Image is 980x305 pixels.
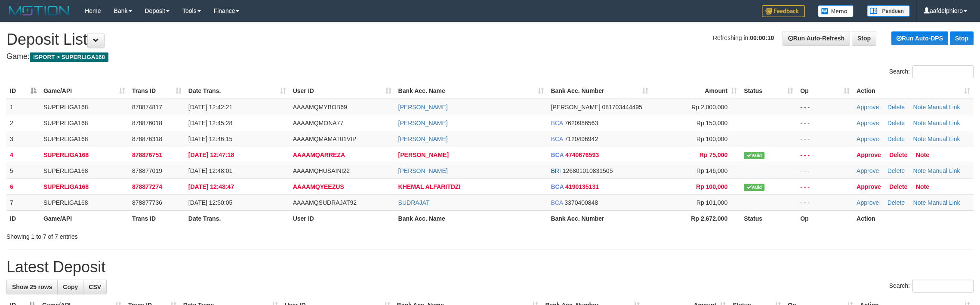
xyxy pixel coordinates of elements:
span: Rp 146,000 [696,167,727,174]
span: Copy 3370400848 to clipboard [564,199,598,206]
span: [PERSON_NAME] [551,104,600,111]
a: Approve [857,120,879,126]
span: AAAAMQYEEZUS [293,183,344,190]
span: [DATE] 12:45:28 [188,120,232,126]
td: - - - [797,179,853,194]
a: Copy [57,280,83,294]
span: [DATE] 12:50:05 [188,199,232,206]
th: Amount: activate to sort column ascending [652,83,740,99]
span: 878877274 [132,183,162,190]
a: Delete [889,151,907,158]
h1: Deposit List [6,31,974,48]
a: Stop [852,31,876,46]
a: [PERSON_NAME] [398,167,448,174]
h4: Game: [6,52,974,61]
a: Note [916,151,929,158]
a: Manual Link [928,120,960,126]
td: 4 [6,147,40,163]
span: [DATE] 12:48:47 [188,183,234,190]
div: Showing 1 to 7 of 7 entries [6,229,402,241]
a: Approve [857,183,881,190]
td: 6 [6,179,40,194]
th: Status: activate to sort column ascending [740,83,797,99]
span: BCA [551,120,563,126]
span: Valid transaction [744,184,764,191]
td: - - - [797,99,853,115]
td: SUPERLIGA168 [40,179,129,194]
a: Approve [857,199,879,206]
span: Rp 150,000 [696,120,727,126]
span: 878876018 [132,120,162,126]
td: SUPERLIGA168 [40,99,129,115]
a: [PERSON_NAME] [398,104,448,111]
th: Trans ID: activate to sort column ascending [129,83,185,99]
span: ISPORT > SUPERLIGA168 [30,52,108,62]
span: BRI [551,167,561,174]
td: - - - [797,131,853,147]
span: 878877019 [132,167,162,174]
span: 878874817 [132,104,162,111]
a: [PERSON_NAME] [398,120,448,126]
span: Copy [63,283,78,290]
a: Delete [888,167,905,174]
span: AAAAMQARREZA [293,151,345,158]
label: Search: [889,280,974,293]
a: Manual Link [928,136,960,142]
span: [DATE] 12:47:18 [188,151,234,158]
th: User ID: activate to sort column ascending [290,83,395,99]
span: [DATE] 12:42:21 [188,104,232,111]
span: Copy 4190135131 to clipboard [565,183,599,190]
a: Show 25 rows [6,280,58,294]
span: Show 25 rows [12,283,52,290]
a: Delete [888,104,905,111]
td: 3 [6,131,40,147]
th: Rp 2.672.000 [652,210,740,226]
span: AAAAMQSUDRAJAT92 [293,199,357,206]
a: Note [916,183,929,190]
a: Approve [857,136,879,142]
td: SUPERLIGA168 [40,147,129,163]
span: BCA [551,199,563,206]
span: 878876751 [132,151,162,158]
img: Feedback.jpg [762,5,805,17]
th: Op [797,210,853,226]
span: Copy 126801010831505 to clipboard [563,167,613,174]
img: Button%20Memo.svg [818,5,854,17]
img: MOTION_logo.png [6,4,72,17]
input: Search: [912,280,974,293]
th: Action: activate to sort column ascending [853,83,974,99]
th: Date Trans.: activate to sort column ascending [185,83,290,99]
th: Game/API [40,210,129,226]
td: - - - [797,147,853,163]
h1: Latest Deposit [6,259,974,276]
span: Rp 101,000 [696,199,727,206]
a: KHEMAL ALFARITDZI [398,183,461,190]
th: Date Trans. [185,210,290,226]
a: Manual Link [928,167,960,174]
th: Bank Acc. Number: activate to sort column ascending [547,83,652,99]
a: Stop [950,31,974,45]
th: Trans ID [129,210,185,226]
span: Copy 7120496942 to clipboard [564,136,598,142]
td: 1 [6,99,40,115]
td: 5 [6,163,40,179]
span: 878876318 [132,136,162,142]
span: Copy 081703444495 to clipboard [602,104,642,111]
a: Delete [888,120,905,126]
a: [PERSON_NAME] [398,136,448,142]
a: Manual Link [928,199,960,206]
a: Note [913,104,926,111]
a: SUDRAJAT [398,199,430,206]
span: AAAAMQMYBOB69 [293,104,347,111]
th: Op: activate to sort column ascending [797,83,853,99]
span: [DATE] 12:46:15 [188,136,232,142]
td: SUPERLIGA168 [40,163,129,179]
a: CSV [83,280,107,294]
a: Run Auto-Refresh [783,31,850,46]
span: Refreshing in: [713,34,774,41]
span: 878877736 [132,199,162,206]
span: Rp 100,000 [696,136,727,142]
th: Bank Acc. Number [547,210,652,226]
span: BCA [551,136,563,142]
th: ID: activate to sort column descending [6,83,40,99]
